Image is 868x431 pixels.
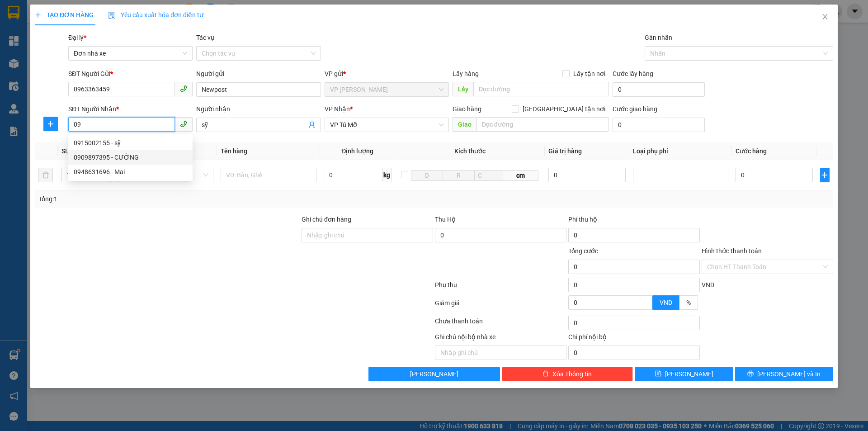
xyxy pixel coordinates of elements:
span: Lấy tận nơi [570,69,609,79]
input: 0 [548,168,625,182]
input: Dọc đường [473,82,609,96]
span: user-add [308,121,316,128]
div: Người gửi [196,69,321,79]
div: Ghi chú nội bộ nhà xe [435,332,566,346]
button: plus [43,117,58,131]
input: Cước lấy hàng [613,82,705,97]
strong: PHIẾU GỬI HÀNG [13,38,58,58]
span: kg [382,168,392,182]
span: close [821,13,829,20]
label: Cước lấy hàng [613,70,653,77]
input: C [474,170,503,181]
span: delete [542,370,549,378]
div: Giảm giá [434,298,567,314]
span: printer [747,370,754,378]
div: 0915002155 - sỹ [68,136,193,150]
img: logo [5,29,6,71]
div: Chi phí nội bộ [568,332,700,346]
span: phone [180,85,187,92]
span: Cước hàng [736,147,767,155]
div: SĐT Người Nhận [68,104,193,114]
span: [PERSON_NAME] và In [757,369,821,379]
input: VD: Bàn, Ghế [221,168,316,182]
span: phone [180,120,187,128]
span: Lấy [453,82,473,96]
button: plus [820,168,830,182]
span: SL [61,147,69,155]
input: Nhập ghi chú [435,346,566,360]
span: Tên hàng [221,147,247,155]
button: deleteXóa Thông tin [502,367,633,381]
label: Cước giao hàng [613,105,657,113]
div: SĐT Người Gửi [68,69,193,79]
span: Yêu cầu xuất hóa đơn điện tử [108,11,203,19]
div: Phụ thu [434,280,567,296]
button: save[PERSON_NAME] [635,367,733,381]
label: Hình thức thanh toán [702,247,762,255]
span: cm [503,170,538,181]
div: 0909897395 - CƯỜNG [74,152,187,162]
button: printer[PERSON_NAME] và In [735,367,833,381]
span: Lấy hàng [453,70,479,77]
label: Gán nhãn [645,34,672,41]
button: delete [38,168,53,182]
button: [PERSON_NAME] [368,367,500,381]
img: icon [108,12,115,19]
th: Loại phụ phí [629,142,732,160]
span: Định lượng [341,147,373,155]
div: 0948631696 - Mai [74,167,187,177]
span: VP Tú Mỡ [330,118,443,132]
span: Đơn nhà xe [74,47,187,60]
span: plus [35,12,41,18]
span: [GEOGRAPHIC_DATA] tận nơi [519,104,609,114]
div: 0909897395 - CƯỜNG [68,150,193,165]
input: D [411,170,443,181]
span: Tổng cước [568,247,598,255]
span: LHP1310250137 [64,37,141,48]
strong: CÔNG TY TNHH VĨNH QUANG [11,7,60,37]
button: Close [812,5,838,30]
span: [PERSON_NAME] [410,369,458,379]
input: Cước giao hàng [613,118,705,132]
span: [PERSON_NAME] [665,369,713,379]
div: Người nhận [196,104,321,114]
span: Đại lý [68,34,86,41]
div: 0915002155 - sỹ [74,138,187,148]
input: Dọc đường [476,117,609,132]
span: plus [821,171,829,179]
label: Ghi chú đơn hàng [302,216,351,223]
input: Ghi chú đơn hàng [302,228,433,242]
div: 0948631696 - Mai [68,165,193,179]
span: VP Nhận [325,105,350,113]
span: Thu Hộ [435,216,456,223]
span: save [655,370,661,378]
label: Tác vụ [196,34,214,41]
span: plus [44,120,57,128]
strong: Hotline : 0889 23 23 23 [9,60,61,74]
span: % [686,299,691,306]
span: Giao hàng [453,105,481,113]
span: VND [660,299,672,306]
span: TẠO ĐƠN HÀNG [35,11,94,19]
div: Tổng: 1 [38,194,335,204]
span: VND [702,281,714,289]
input: R [443,170,475,181]
span: VP LÊ HỒNG PHONG [330,83,443,96]
div: Chưa thanh toán [434,316,567,332]
div: VP gửi [325,69,449,79]
span: Kích thước [454,147,486,155]
span: Giao [453,117,476,132]
span: Xóa Thông tin [552,369,592,379]
div: Phí thu hộ [568,214,700,228]
span: Giá trị hàng [548,147,582,155]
